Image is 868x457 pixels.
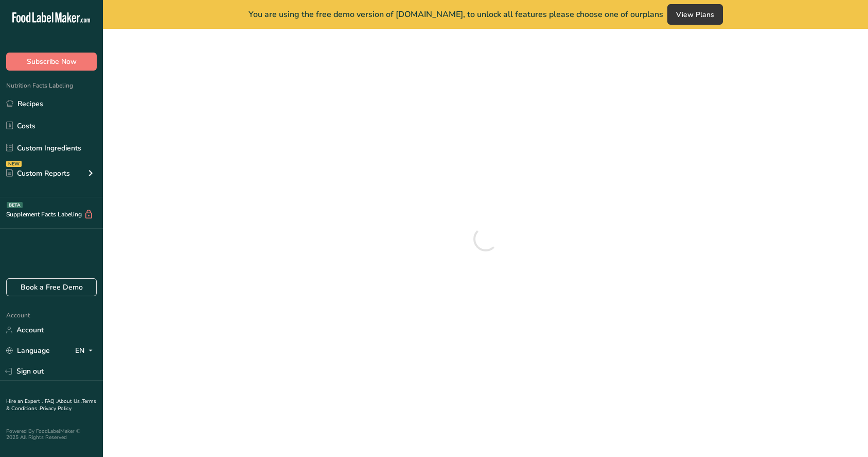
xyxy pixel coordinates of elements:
div: NEW [6,161,22,167]
div: Powered By FoodLabelMaker © 2025 All Rights Reserved [6,428,97,441]
a: Terms & Conditions . [6,398,96,412]
a: Language [6,342,50,360]
button: Subscribe Now [6,53,97,71]
span: plans [643,9,663,20]
a: Privacy Policy [40,405,72,412]
span: Subscribe Now [27,56,77,67]
span: View Plans [676,10,714,20]
a: Hire an Expert . [6,398,43,405]
div: BETA [7,202,23,208]
div: EN [75,345,97,357]
a: About Us . [57,398,82,405]
span: You are using the free demo version of [DOMAIN_NAME], to unlock all features please choose one of... [249,8,663,21]
button: View Plans [667,4,723,25]
div: Custom Reports [6,168,70,179]
a: FAQ . [45,398,57,405]
a: Book a Free Demo [6,278,97,296]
